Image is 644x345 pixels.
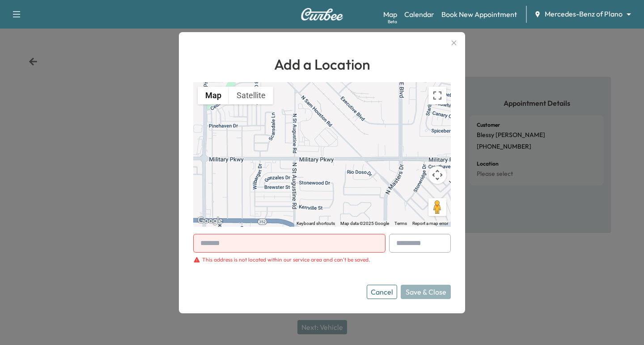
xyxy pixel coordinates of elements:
[340,221,389,226] span: Map data ©2025 Google
[195,215,225,227] a: Open this area in Google Maps (opens a new window)
[202,256,370,263] div: This address is not located within our service area and can't be saved.
[367,285,397,299] button: Cancel
[198,87,229,104] button: Show street map
[195,215,225,227] img: Google
[428,87,446,104] button: Toggle fullscreen view
[428,198,446,216] button: Drag Pegman onto the map to open Street View
[229,87,273,104] button: Show satellite imagery
[545,9,623,19] span: Mercedes-Benz of Plano
[193,54,451,75] h1: Add a Location
[428,166,446,184] button: Map camera controls
[394,221,407,226] a: Terms (opens in new tab)
[297,220,335,227] button: Keyboard shortcuts
[404,9,434,20] a: Calendar
[383,9,397,20] a: MapBeta
[412,221,448,226] a: Report a map error
[441,9,517,20] a: Book New Appointment
[388,18,397,25] div: Beta
[301,8,343,21] img: Curbee Logo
